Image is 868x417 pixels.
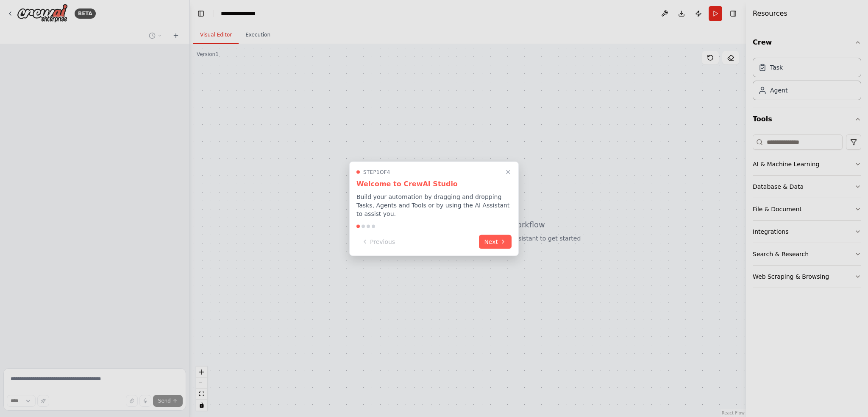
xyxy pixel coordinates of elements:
[363,168,390,175] span: Step 1 of 4
[356,235,400,249] button: Previous
[503,167,513,177] button: Close walkthrough
[479,235,512,249] button: Next
[195,8,207,20] button: Hide left sidebar
[356,192,512,218] p: Build your automation by dragging and dropping Tasks, Agents and Tools or by using the AI Assista...
[356,179,512,189] h3: Welcome to CrewAI Studio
